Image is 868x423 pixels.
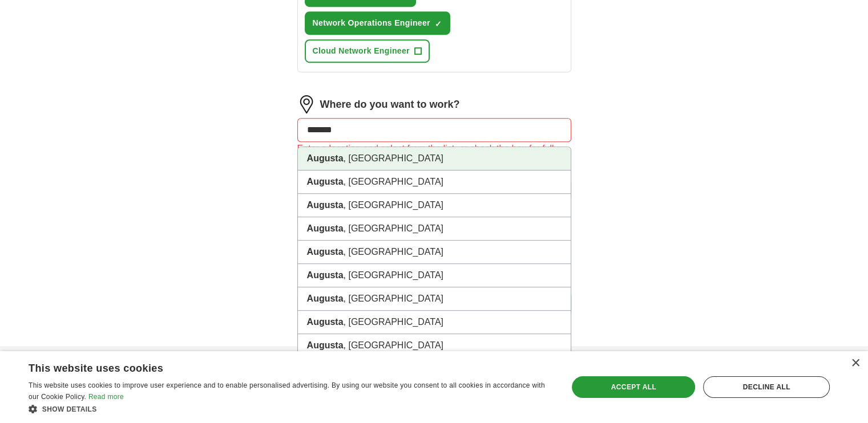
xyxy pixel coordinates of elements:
h4: Country selection [612,347,790,379]
span: Cloud Network Engineer [313,45,410,57]
li: , [GEOGRAPHIC_DATA] [298,241,571,264]
span: This website uses cookies to improve user experience and to enable personalised advertising. By u... [29,381,545,401]
button: Network Operations Engineer✓ [305,11,450,35]
strong: Augusta [307,177,344,186]
div: This website uses cookies [29,358,523,375]
li: , [GEOGRAPHIC_DATA] [298,147,571,170]
li: , [GEOGRAPHIC_DATA] [298,194,571,217]
strong: Augusta [307,317,344,327]
div: Close [851,359,859,368]
li: , [GEOGRAPHIC_DATA] [298,264,571,287]
li: , [GEOGRAPHIC_DATA] [298,217,571,241]
a: Read more, opens a new window [88,393,124,401]
strong: Augusta [307,200,344,210]
strong: Augusta [307,153,344,163]
strong: Augusta [307,270,344,280]
li: , [GEOGRAPHIC_DATA] [298,311,571,334]
strong: Augusta [307,247,344,257]
div: Show details [29,403,552,414]
strong: Augusta [307,223,344,233]
div: Enter a location and select from the list, or check the box for fully remote roles [297,142,571,169]
span: Show details [42,405,97,413]
li: , [GEOGRAPHIC_DATA] [298,170,571,194]
span: ✓ [435,19,442,29]
strong: Augusta [307,340,344,350]
div: Decline all [703,376,830,398]
strong: Augusta [307,294,344,303]
label: Where do you want to work? [320,97,460,112]
div: Accept all [572,376,695,398]
li: , [GEOGRAPHIC_DATA] [298,334,571,357]
li: , [GEOGRAPHIC_DATA] [298,287,571,311]
span: Network Operations Engineer [313,17,430,29]
img: location.png [297,95,316,113]
button: Cloud Network Engineer [305,39,430,63]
